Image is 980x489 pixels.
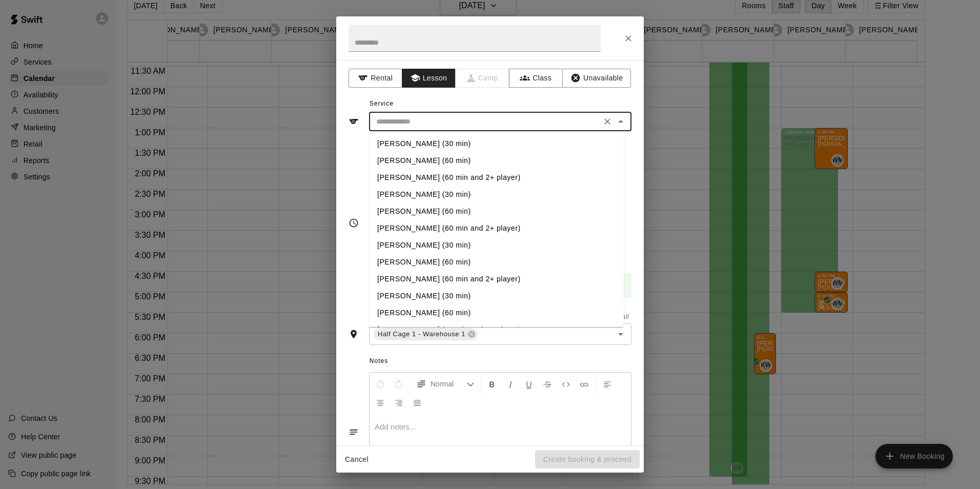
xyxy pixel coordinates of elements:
[539,375,556,393] button: Format Strikethrough
[374,328,478,340] div: Half Cage 1 - Warehouse 1
[576,375,593,393] button: Insert Link
[614,327,628,341] button: Open
[369,254,624,271] li: [PERSON_NAME] (60 min)
[370,100,394,107] span: Service
[369,271,624,288] li: [PERSON_NAME] (60 min and 2+ player)
[369,152,624,169] li: [PERSON_NAME] (60 min)
[502,375,519,393] button: Format Italics
[483,375,501,393] button: Format Bold
[369,288,624,304] li: [PERSON_NAME] (30 min)
[374,329,469,339] span: Half Cage 1 - Warehouse 1
[349,116,359,127] svg: Service
[369,135,624,152] li: [PERSON_NAME] (30 min)
[369,321,624,338] li: [PERSON_NAME] (60 min and 2+ player)
[562,69,631,88] button: Unavailable
[349,69,402,88] button: Rental
[349,427,359,437] svg: Notes
[369,237,624,254] li: [PERSON_NAME] (30 min)
[456,69,509,88] span: Camps can only be created in the Services page
[599,375,616,393] button: Left Align
[409,393,426,412] button: Justify Align
[340,450,373,469] button: Cancel
[402,69,456,88] button: Lesson
[412,375,479,393] button: Formatting Options
[390,393,407,412] button: Right Align
[557,375,575,393] button: Insert Code
[619,29,638,48] button: Close
[349,218,359,228] svg: Timing
[372,375,389,393] button: Undo
[369,304,624,321] li: [PERSON_NAME] (60 min)
[431,379,466,389] span: Normal
[600,114,615,129] button: Clear
[614,114,628,129] button: Close
[369,186,624,203] li: [PERSON_NAME] (30 min)
[520,375,538,393] button: Format Underline
[509,69,563,88] button: Class
[390,375,407,393] button: Redo
[369,169,624,186] li: [PERSON_NAME] (60 min and 2+ player)
[369,203,624,220] li: [PERSON_NAME] (60 min)
[349,329,359,339] svg: Rooms
[370,353,631,370] span: Notes
[372,393,389,412] button: Center Align
[369,220,624,237] li: [PERSON_NAME] (60 min and 2+ player)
